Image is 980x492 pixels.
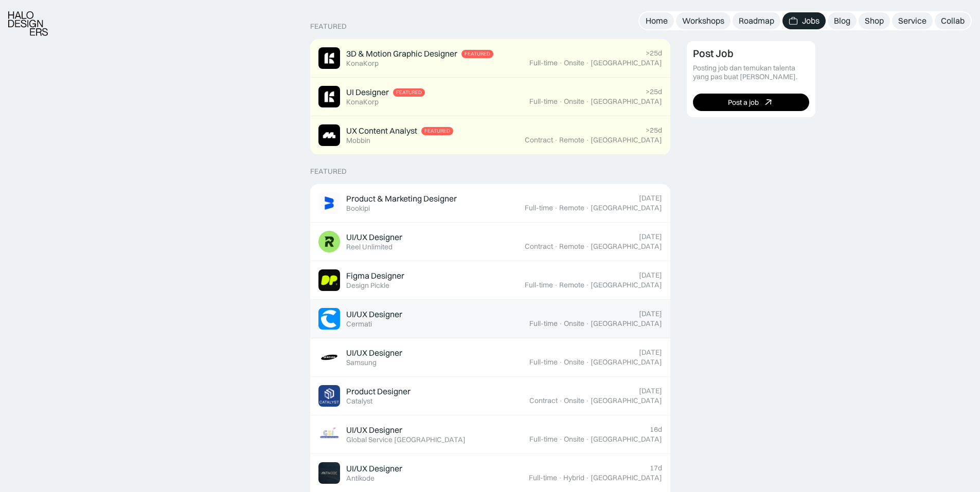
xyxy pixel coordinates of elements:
div: UI/UX Designer [346,232,402,243]
div: [GEOGRAPHIC_DATA] [591,204,662,212]
div: [GEOGRAPHIC_DATA] [591,242,662,251]
div: Remote [559,204,584,212]
img: Job Image [318,269,340,291]
img: Job Image [318,462,340,484]
div: Product Designer [346,386,411,397]
a: Shop [859,12,890,29]
div: Product & Marketing Designer [346,193,457,204]
div: Onsite [564,59,584,67]
a: Collab [935,12,971,29]
div: Remote [559,136,584,144]
div: Home [646,15,668,26]
div: Full-time [525,204,553,212]
div: Featured [310,22,347,31]
div: Mobbin [346,136,370,145]
a: Post a job [693,94,809,111]
div: Samsung [346,358,377,367]
div: Contract [525,242,553,251]
div: [GEOGRAPHIC_DATA] [591,473,662,482]
div: Figma Designer [346,270,404,281]
div: [GEOGRAPHIC_DATA] [591,136,662,144]
img: Job Image [318,308,340,330]
div: · [585,97,590,106]
div: UI/UX Designer [346,425,402,435]
div: · [559,59,563,67]
div: UI Designer [346,87,389,98]
div: Featured [465,51,490,57]
div: [GEOGRAPHIC_DATA] [591,281,662,289]
div: Onsite [564,435,584,444]
div: Global Service [GEOGRAPHIC_DATA] [346,435,466,444]
a: Job ImageFigma DesignerDesign Pickle[DATE]Full-time·Remote·[GEOGRAPHIC_DATA] [310,261,670,300]
img: Job Image [318,231,340,252]
img: Job Image [318,424,340,445]
div: Workshops [682,15,724,26]
div: Contract [529,396,558,405]
div: · [585,358,590,367]
div: Bookipi [346,204,370,213]
div: Roadmap [739,15,774,26]
div: Full-time [529,97,558,106]
div: · [585,473,590,482]
div: · [585,204,590,212]
div: Posting job dan temukan talenta yang pas buat [PERSON_NAME]. [693,64,809,81]
div: Full-time [525,281,553,289]
div: [GEOGRAPHIC_DATA] [591,396,662,405]
img: Job Image [318,124,340,146]
div: · [554,204,558,212]
div: · [585,435,590,444]
div: Remote [559,281,584,289]
a: Job ImageProduct DesignerCatalyst[DATE]Contract·Onsite·[GEOGRAPHIC_DATA] [310,377,670,415]
div: 3D & Motion Graphic Designer [346,48,457,59]
div: · [559,97,563,106]
div: Hybrid [563,473,584,482]
div: [DATE] [639,348,662,357]
div: Onsite [564,396,584,405]
div: Post a job [728,98,759,106]
div: · [558,473,562,482]
div: UX Content Analyst [346,125,417,136]
img: Job Image [318,47,340,69]
div: Full-time [529,59,558,67]
div: UI/UX Designer [346,463,402,474]
div: Featured [310,167,347,176]
div: [DATE] [639,309,662,318]
img: Job Image [318,347,340,368]
div: [GEOGRAPHIC_DATA] [591,358,662,367]
div: Contract [525,136,553,144]
div: · [585,242,590,251]
div: · [585,59,590,67]
div: Collab [941,15,965,26]
div: [DATE] [639,194,662,203]
div: Full-time [529,435,558,444]
div: · [585,281,590,289]
div: [GEOGRAPHIC_DATA] [591,435,662,444]
img: Job Image [318,385,340,407]
div: Catalyst [346,397,372,406]
img: Job Image [318,86,340,107]
div: Featured [396,89,422,96]
a: Workshops [676,12,730,29]
div: [GEOGRAPHIC_DATA] [591,97,662,106]
div: · [585,396,590,405]
a: Service [892,12,933,29]
div: Full-time [529,319,558,328]
div: [DATE] [639,232,662,241]
div: UI/UX Designer [346,309,402,320]
div: Cermati [346,320,372,329]
a: Job ImageUX Content AnalystFeaturedMobbin>25dContract·Remote·[GEOGRAPHIC_DATA] [310,116,670,155]
a: Job ImageUI DesignerFeaturedKonaKorp>25dFull-time·Onsite·[GEOGRAPHIC_DATA] [310,78,670,116]
div: Featured [424,128,450,134]
a: Job ImageUI/UX DesignerGlobal Service [GEOGRAPHIC_DATA]16dFull-time·Onsite·[GEOGRAPHIC_DATA] [310,415,670,454]
div: Onsite [564,319,584,328]
div: Remote [559,242,584,251]
a: Home [639,12,674,29]
div: · [559,319,563,328]
div: KonaKorp [346,98,379,106]
div: · [554,136,558,144]
div: · [559,435,563,444]
div: · [585,136,590,144]
div: Blog [834,15,850,26]
div: >25d [646,126,662,135]
div: Service [898,15,926,26]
